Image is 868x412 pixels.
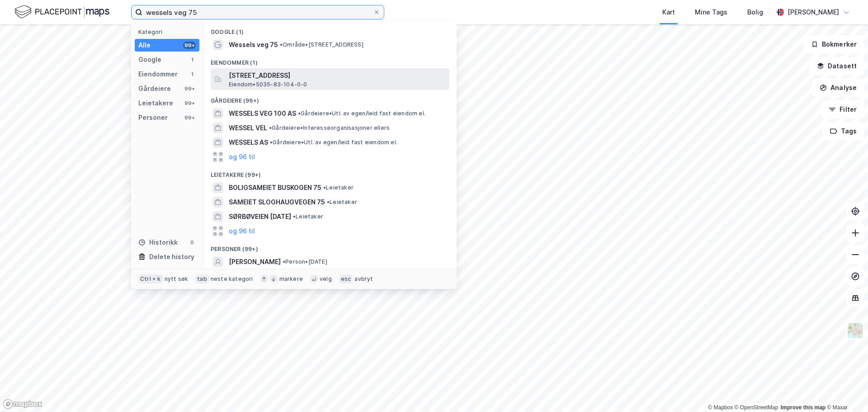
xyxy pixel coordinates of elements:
[203,238,457,255] div: Personer (99+)
[183,42,196,49] div: 99+
[270,139,397,146] span: Gårdeiere • Utl. av egen/leid fast eiendom el.
[283,258,327,265] span: Person • [DATE]
[149,251,194,262] div: Delete history
[708,404,733,411] a: Mapbox
[354,275,373,283] div: avbryt
[847,322,864,339] img: Z
[229,211,291,222] span: SØRBØVEIEN [DATE]
[138,40,151,51] div: Alle
[203,90,457,106] div: Gårdeiere (99+)
[183,85,196,92] div: 99+
[183,99,196,107] div: 99+
[327,199,357,206] span: Leietaker
[298,110,301,117] span: •
[320,275,332,283] div: velg
[229,81,307,88] span: Eiendom • 5035-83-104-0-0
[138,112,168,123] div: Personer
[138,69,178,80] div: Eiendommer
[229,182,321,193] span: BOLIGSAMEIET BUSKOGEN 75
[298,110,425,117] span: Gårdeiere • Utl. av egen/leid fast eiendom el.
[165,275,189,283] div: nytt søk
[229,152,255,162] button: og 96 til
[195,275,209,284] div: tab
[339,275,353,284] div: esc
[138,98,173,109] div: Leietakere
[142,5,373,19] input: Søk på adresse, matrikkel, gårdeiere, leietakere eller personer
[138,54,161,65] div: Google
[822,122,864,140] button: Tags
[203,164,457,180] div: Leietakere (99+)
[323,184,326,191] span: •
[229,256,281,267] span: [PERSON_NAME]
[293,213,323,220] span: Leietaker
[280,41,283,48] span: •
[211,275,253,283] div: neste kategori
[809,57,864,75] button: Datasett
[662,7,675,18] div: Kart
[735,404,778,411] a: OpenStreetMap
[327,199,330,205] span: •
[280,41,363,48] span: Område • [STREET_ADDRESS]
[138,83,171,94] div: Gårdeiere
[823,369,868,412] div: Kontrollprogram for chat
[747,7,763,18] div: Bolig
[183,114,196,121] div: 99+
[270,139,273,146] span: •
[229,226,255,237] button: og 96 til
[138,275,163,284] div: Ctrl + k
[323,184,354,191] span: Leietaker
[138,28,199,35] div: Kategori
[203,21,457,38] div: Google (1)
[203,52,457,68] div: Eiendommer (1)
[788,7,839,18] div: [PERSON_NAME]
[821,100,864,118] button: Filter
[189,56,196,63] div: 1
[269,124,272,131] span: •
[283,258,285,265] span: •
[293,213,296,220] span: •
[823,369,868,412] iframe: Chat Widget
[229,123,267,133] span: WESSEL VEL
[229,70,446,81] span: [STREET_ADDRESS]
[189,239,196,246] div: 0
[189,71,196,78] div: 1
[229,197,325,208] span: SAMEIET SLOGHAUGVEGEN 75
[269,124,390,132] span: Gårdeiere • Interesseorganisasjoner ellers
[14,4,109,20] img: logo.f888ab2527a4732fd821a326f86c7f29.svg
[138,237,178,248] div: Historikk
[229,108,296,119] span: WESSELS VEG 100 AS
[695,7,727,18] div: Mine Tags
[3,399,42,409] a: Mapbox homepage
[781,404,826,411] a: Improve this map
[279,275,303,283] div: markere
[229,39,278,50] span: Wessels veg 75
[229,137,268,148] span: WESSELS AS
[812,79,864,97] button: Analyse
[803,35,864,53] button: Bokmerker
